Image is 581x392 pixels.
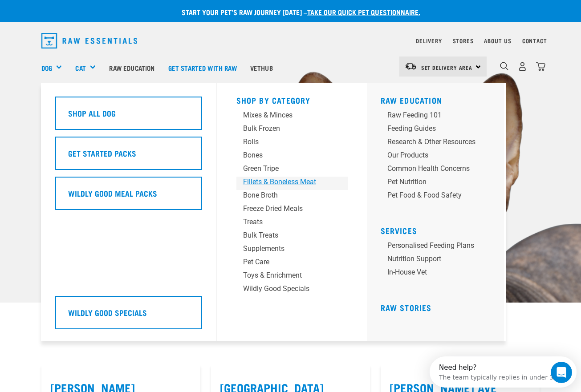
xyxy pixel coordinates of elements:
a: Our Products [381,150,497,163]
a: Raw Feeding 101 [381,110,497,123]
a: In-house vet [381,267,497,280]
div: The team typically replies in under 3h [9,15,128,24]
div: Research & Other Resources [387,137,475,147]
div: Open Intercom Messenger [4,4,154,28]
a: Green Tripe [236,163,348,177]
nav: dropdown navigation [34,29,547,52]
a: Shop All Dog [55,97,202,137]
div: Freeze Dried Meals [243,203,326,214]
div: Toys & Enrichment [243,270,326,281]
a: Rolls [236,137,348,150]
a: Personalised Feeding Plans [381,240,497,254]
img: van-moving.png [405,62,417,70]
div: Treats [243,217,326,227]
div: Need help? [9,8,128,15]
a: Mixes & Minces [236,110,348,123]
iframe: Intercom live chat discovery launcher [430,356,577,388]
h5: Wildly Good Meal Packs [68,187,157,199]
a: Raw Education [381,98,443,102]
h5: Wildly Good Specials [68,307,147,318]
a: Contact [522,39,547,42]
div: Supplements [243,243,326,254]
h5: Shop All Dog [68,107,116,119]
a: Vethub [244,50,280,85]
div: Rolls [243,137,326,147]
div: Green Tripe [243,163,326,174]
a: Bulk Frozen [236,123,348,137]
div: Pet Food & Food Safety [387,190,475,201]
span: Set Delivery Area [421,66,473,69]
a: Stores [453,39,474,42]
a: Delivery [416,39,442,42]
div: Fillets & Boneless Meat [243,177,326,187]
h5: Services [381,226,497,233]
div: Our Products [387,150,475,161]
div: Pet Nutrition [387,177,475,187]
div: Mixes & Minces [243,110,326,121]
img: Raw Essentials Logo [41,33,138,48]
h5: Get Started Packs [68,147,136,159]
a: Raw Stories [381,305,432,310]
a: Bone Broth [236,190,348,203]
a: take our quick pet questionnaire. [307,10,420,14]
a: About Us [484,39,511,42]
div: Bone Broth [243,190,326,201]
div: Wildly Good Specials [243,283,326,294]
a: Fillets & Boneless Meat [236,177,348,190]
a: Feeding Guides [381,123,497,137]
a: Raw Education [102,50,161,85]
a: Wildly Good Meal Packs [55,177,202,217]
a: Wildly Good Specials [55,296,202,336]
div: Bulk Treats [243,230,326,241]
div: Bulk Frozen [243,123,326,134]
a: Freeze Dried Meals [236,203,348,217]
a: Pet Food & Food Safety [381,190,497,203]
a: Dog [41,63,52,73]
a: Get Started Packs [55,137,202,177]
a: Treats [236,217,348,230]
img: home-icon-1@2x.png [500,62,508,70]
a: Supplements [236,243,348,257]
img: home-icon@2x.png [536,62,545,71]
a: Nutrition Support [381,254,497,267]
h5: Shop By Category [236,96,348,103]
a: Get started with Raw [162,50,244,85]
a: Pet Nutrition [381,177,497,190]
iframe: Intercom live chat [551,362,572,383]
img: user.png [518,62,527,71]
div: Feeding Guides [387,123,475,134]
a: Bulk Treats [236,230,348,243]
div: Common Health Concerns [387,163,475,174]
div: Bones [243,150,326,161]
div: Raw Feeding 101 [387,110,475,121]
a: Bones [236,150,348,163]
a: Research & Other Resources [381,137,497,150]
a: Wildly Good Specials [236,283,348,297]
a: Pet Care [236,257,348,270]
div: Pet Care [243,257,326,267]
a: Toys & Enrichment [236,270,348,283]
a: Cat [75,63,85,73]
a: Common Health Concerns [381,163,497,177]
